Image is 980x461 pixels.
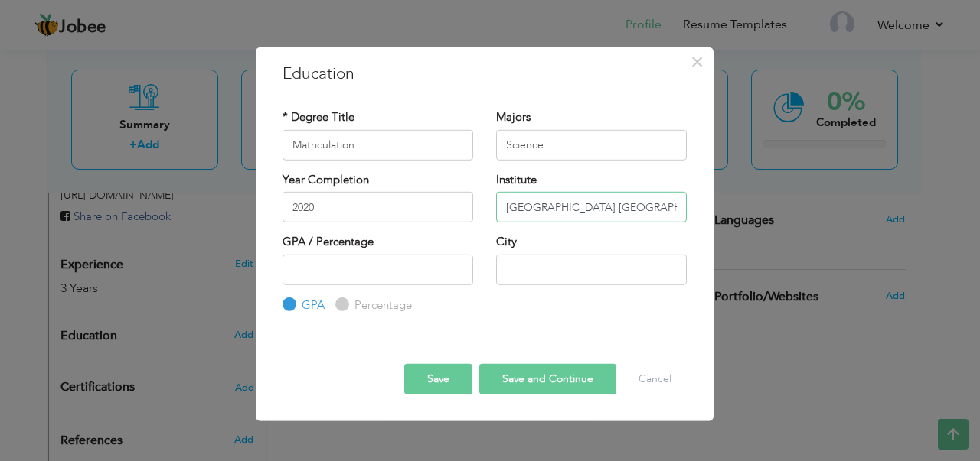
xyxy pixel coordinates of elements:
[685,49,710,73] button: Close
[404,364,472,394] button: Save
[283,109,354,125] label: * Degree Title
[351,297,412,313] label: Percentage
[691,47,704,75] span: ×
[479,364,616,394] button: Save and Continue
[623,364,687,394] button: Cancel
[283,62,687,85] h3: Education
[496,171,537,187] label: Institute
[298,297,325,313] label: GPA
[496,234,517,250] label: City
[283,234,374,250] label: GPA / Percentage
[60,320,254,351] div: Add your educational degree.
[283,171,369,187] label: Year Completion
[496,109,531,125] label: Majors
